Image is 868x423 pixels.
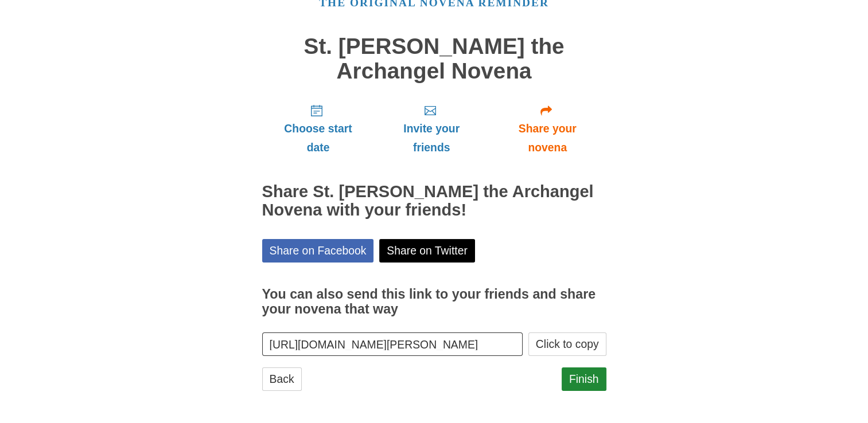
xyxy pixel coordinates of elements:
[262,34,606,83] h1: St. [PERSON_NAME] the Archangel Novena
[262,287,606,316] h3: You can also send this link to your friends and share your novena that way
[274,119,363,157] span: Choose start date
[500,119,595,157] span: Share your novena
[262,183,606,220] h2: Share St. [PERSON_NAME] the Archangel Novena with your friends!
[528,332,606,356] button: Click to copy
[262,95,375,163] a: Choose start date
[386,119,477,157] span: Invite your friends
[489,95,606,163] a: Share your novena
[374,95,488,163] a: Invite your friends
[262,367,302,391] a: Back
[562,367,606,391] a: Finish
[379,239,475,263] a: Share on Twitter
[262,239,374,263] a: Share on Facebook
